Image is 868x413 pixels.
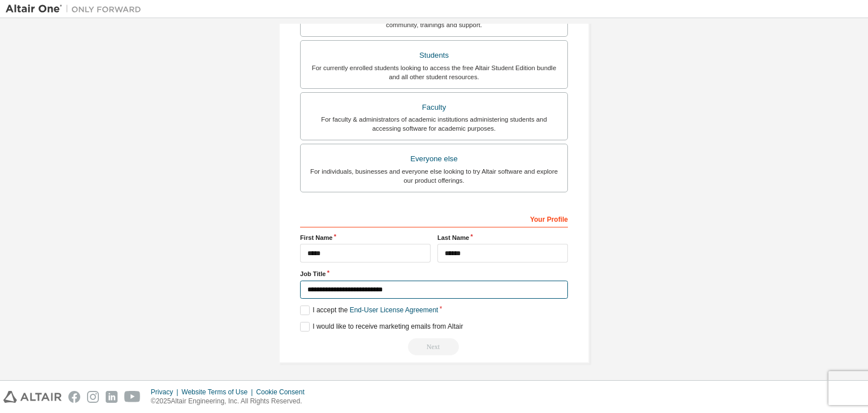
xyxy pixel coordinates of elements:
[307,167,561,185] div: For individuals, businesses and everyone else looking to try Altair software and explore our prod...
[307,48,561,63] div: Students
[68,391,80,403] img: facebook.svg
[350,306,439,314] a: End-User License Agreement
[300,306,438,315] label: I accept the
[300,233,431,242] label: First Name
[3,391,62,403] img: altair_logo.svg
[300,209,568,227] div: Your Profile
[300,338,568,355] div: Read and acccept EULA to continue
[307,63,561,81] div: For currently enrolled students looking to access the free Altair Student Edition bundle and all ...
[151,388,181,397] div: Privacy
[87,391,99,403] img: instagram.svg
[437,233,568,242] label: Last Name
[6,3,147,15] img: Altair One
[151,397,311,406] p: © 2025 Altair Engineering, Inc. All Rights Reserved.
[307,151,561,167] div: Everyone else
[106,391,118,403] img: linkedin.svg
[307,115,561,133] div: For faculty & administrators of academic institutions administering students and accessing softwa...
[300,322,463,332] label: I would like to receive marketing emails from Altair
[256,388,311,397] div: Cookie Consent
[300,269,568,278] label: Job Title
[181,388,256,397] div: Website Terms of Use
[307,100,561,115] div: Faculty
[124,391,141,403] img: youtube.svg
